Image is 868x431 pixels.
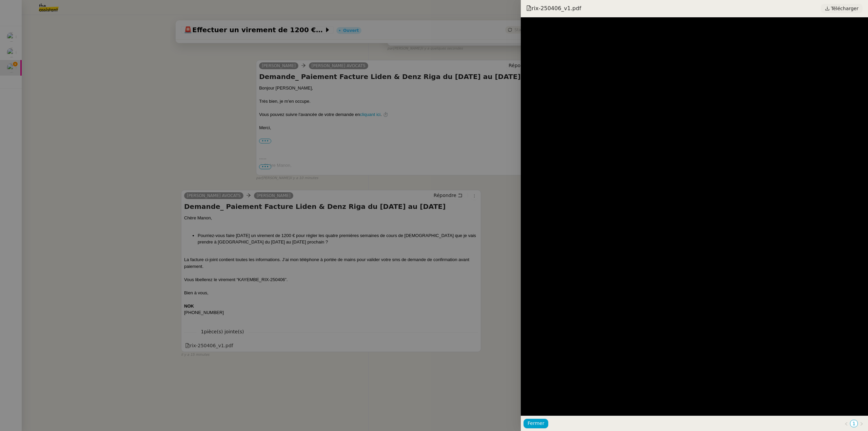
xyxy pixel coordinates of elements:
button: Fermer [524,419,548,428]
button: Page précédente [843,420,850,427]
span: Fermer [528,419,544,427]
span: Télécharger [831,4,859,13]
a: 1 [850,420,857,427]
button: Page suivante [858,420,865,427]
li: 1 [850,420,858,427]
a: Télécharger [821,4,863,13]
span: rix-250406_v1.pdf [526,5,581,12]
